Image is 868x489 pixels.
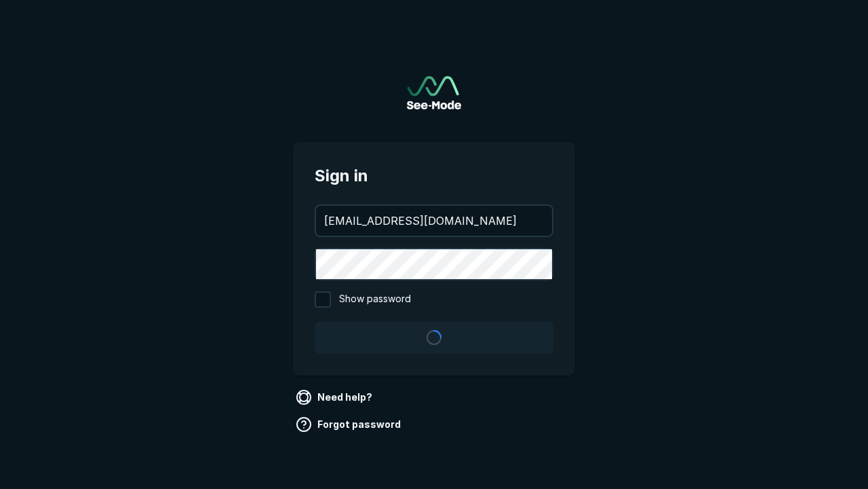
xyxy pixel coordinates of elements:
span: Show password [339,291,411,308]
a: Forgot password [293,414,406,435]
img: See-Mode Logo [407,76,461,109]
a: Need help? [293,386,378,408]
a: Go to sign in [407,76,461,109]
span: Sign in [315,164,553,188]
input: your@email.com [316,206,552,236]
